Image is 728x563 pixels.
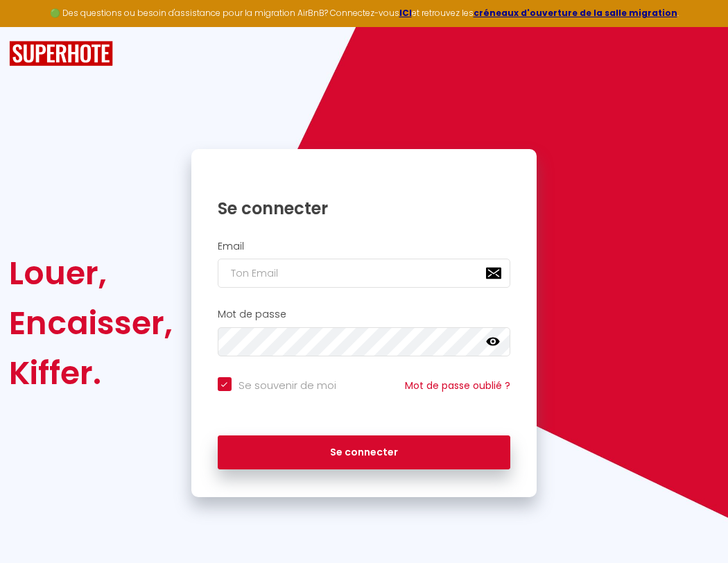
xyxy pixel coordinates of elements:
[399,7,412,19] a: ICI
[218,241,511,252] h2: Email
[218,309,511,320] h2: Mot de passe
[405,379,510,392] a: Mot de passe oublié ?
[9,41,113,67] img: SuperHote logo
[9,248,173,298] div: Louer,
[474,7,677,19] a: créneaux d'ouverture de la salle migration
[218,198,511,219] h1: Se connecter
[9,348,173,398] div: Kiffer.
[218,259,511,288] input: Ton Email
[9,298,173,348] div: Encaisser,
[218,435,511,470] button: Se connecter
